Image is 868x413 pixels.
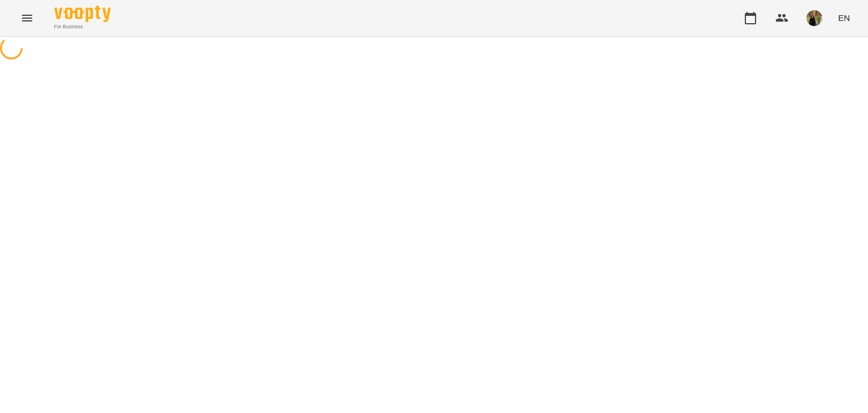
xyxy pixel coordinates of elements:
img: 11bdc30bc38fc15eaf43a2d8c1dccd93.jpg [806,10,822,26]
button: EN [834,7,854,28]
img: Voopty Logo [54,6,111,22]
span: For Business [54,23,111,31]
span: EN [838,12,850,24]
button: Menu [14,5,41,32]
